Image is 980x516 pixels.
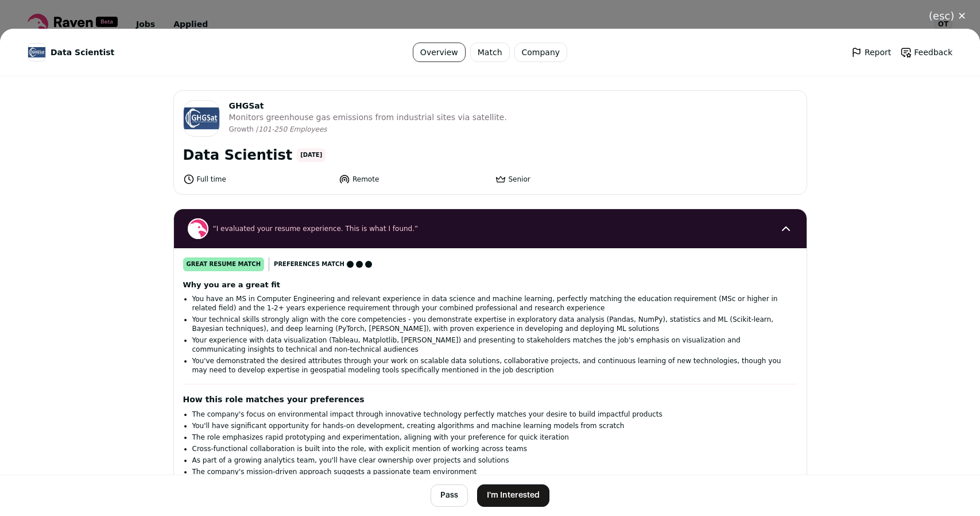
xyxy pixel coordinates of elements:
li: Growth [229,125,256,134]
a: Match [470,43,510,62]
span: “I evaluated your resume experience. This is what I found.” [213,224,768,233]
li: Full time [183,174,332,185]
button: I'm Interested [477,484,549,507]
div: great resume match [183,257,265,271]
li: The role emphasizes rapid prototyping and experimentation, aligning with your preference for quic... [192,433,788,442]
li: The company's mission-driven approach suggests a passionate team environment [192,467,788,476]
span: [DATE] [297,148,326,162]
li: You have an MS in Computer Engineering and relevant experience in data science and machine learni... [192,294,788,313]
li: Your technical skills strongly align with the core competencies - you demonstrate expertise in ex... [192,315,788,333]
a: Company [514,43,568,62]
span: GHGSat [229,100,507,111]
span: 101-250 Employees [258,125,327,133]
h2: Why you are a great fit [183,280,797,290]
li: You'll have significant opportunity for hands-on development, creating algorithms and machine lea... [192,421,788,430]
button: Close modal [915,3,980,29]
li: You've demonstrated the desired attributes through your work on scalable data solutions, collabor... [192,356,788,375]
span: Preferences match [274,259,344,270]
img: 743bdaab55d37466cfd1bc7b5cf0504def3eecac90494ea5a1756206d778a9a3.jpg [28,47,45,57]
li: / [256,125,327,134]
li: Remote [339,174,488,185]
span: Monitors greenhouse gas emissions from industrial sites via satellite. [229,111,507,123]
a: Overview [413,43,466,62]
li: Senior [495,174,644,185]
li: The company's focus on environmental impact through innovative technology perfectly matches your ... [192,410,788,419]
span: Data Scientist [51,47,114,58]
li: As part of a growing analytics team, you'll have clear ownership over projects and solutions [192,456,788,465]
li: Cross-functional collaboration is built into the role, with explicit mention of working across teams [192,444,788,453]
button: Pass [431,484,468,507]
a: Feedback [900,47,952,58]
li: Your experience with data visualization (Tableau, Matplotlib, [PERSON_NAME]) and presenting to st... [192,336,788,354]
h1: Data Scientist [183,146,293,164]
img: 743bdaab55d37466cfd1bc7b5cf0504def3eecac90494ea5a1756206d778a9a3.jpg [184,107,219,129]
a: Report [851,47,891,58]
h2: How this role matches your preferences [183,394,797,405]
